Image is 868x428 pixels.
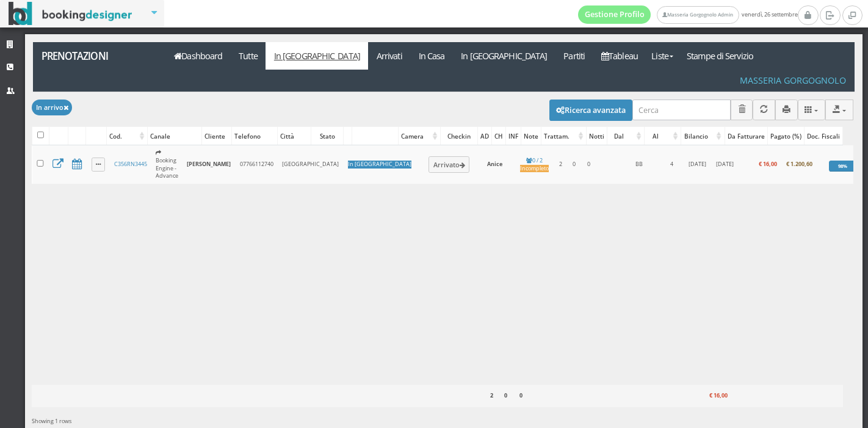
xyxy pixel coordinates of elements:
div: Pagato (%) [768,128,804,145]
div: Canale [148,128,201,145]
button: Aggiorna [753,100,775,120]
div: Note [521,128,541,145]
td: 0 [568,145,581,184]
div: Bilancio [681,128,724,145]
b: 2 [490,391,493,399]
b: € 16,00 [759,160,777,168]
a: Prenotazioni [33,42,159,70]
div: Checkin [441,128,477,145]
td: Booking Engine - Advance [151,145,183,184]
a: In [GEOGRAPHIC_DATA] [266,42,368,70]
td: BB [617,145,662,184]
b: € 1.200,60 [786,160,812,168]
div: Doc. Fiscali [805,128,842,145]
span: venerdì, 26 settembre [578,5,798,24]
b: 0 [504,391,507,399]
div: Stato [311,128,343,145]
td: 0 [581,145,596,184]
a: Tableau [593,42,646,70]
div: INF [506,128,521,145]
b: 0 [519,391,523,399]
div: Dal [607,128,644,145]
button: Arrivato [429,156,469,172]
h4: Masseria Gorgognolo [740,75,846,85]
a: In Casa [410,42,453,70]
div: Notti [587,128,607,145]
div: Camera [399,128,440,145]
button: Ricerca avanzata [549,100,632,120]
div: Al [645,128,681,145]
div: CH [492,128,505,145]
a: Arrivati [368,42,410,70]
div: 98% [829,161,856,172]
button: Export [825,100,853,120]
div: Incompleto [520,165,549,173]
div: Da Fatturare [725,128,767,145]
div: Cod. [107,128,147,145]
a: Partiti [555,42,593,70]
a: 0 / 2Incompleto [520,156,549,173]
b: Anice [487,160,502,168]
a: Liste [646,42,678,70]
div: € 16,00 [687,388,730,404]
div: In [GEOGRAPHIC_DATA] [348,161,411,169]
td: 4 [662,145,682,184]
a: In [GEOGRAPHIC_DATA] [453,42,555,70]
a: Tutte [231,42,266,70]
td: [DATE] [712,145,738,184]
td: 07766112740 [236,145,278,184]
div: AD [478,128,491,145]
div: Cliente [202,128,231,145]
button: In arrivo [32,100,72,115]
a: Masseria Gorgognolo Admin [657,6,739,24]
td: [GEOGRAPHIC_DATA] [278,145,343,184]
td: 2 [554,145,568,184]
td: [DATE] [682,145,712,184]
a: C356RN3445 [114,160,147,168]
input: Cerca [632,100,731,120]
div: Città [278,128,311,145]
div: Telefono [232,128,277,145]
a: Gestione Profilo [578,5,651,24]
img: BookingDesigner.com [9,2,132,26]
div: Trattam. [541,128,586,145]
a: Dashboard [166,42,231,70]
b: [PERSON_NAME] [187,160,231,168]
span: Showing 1 rows [32,417,71,425]
a: Stampe di Servizio [679,42,762,70]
